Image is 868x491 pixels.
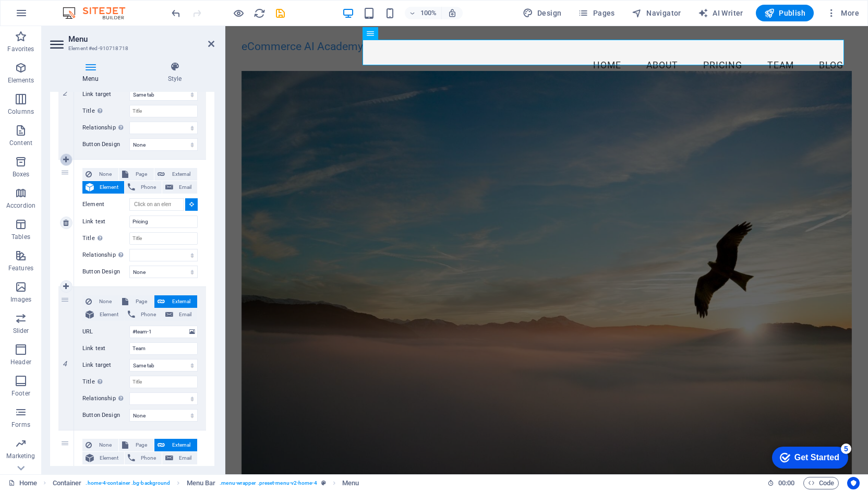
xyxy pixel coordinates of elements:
button: Phone [125,452,162,464]
button: None [82,295,118,308]
button: AI Writer [694,5,748,21]
label: Link text [82,215,129,228]
button: Publish [756,5,814,21]
label: Relationship [82,392,129,405]
input: Click on an element ... [129,198,184,211]
p: Favorites [7,45,34,53]
button: External [154,439,197,451]
h3: Element #ed-910718718 [68,44,194,53]
span: Phone [138,308,159,321]
span: Publish [764,8,805,18]
button: More [822,5,863,21]
label: Title [82,232,129,245]
span: External [168,168,194,181]
button: Page [119,168,154,181]
span: More [826,8,859,18]
label: Relationship [82,122,129,134]
p: Tables [11,233,30,241]
button: 100% [405,7,442,19]
label: Title [82,105,129,117]
div: Design (Ctrl+Alt+Y) [519,5,566,21]
button: Page [119,439,154,451]
span: Design [523,8,562,18]
span: Pages [578,8,614,18]
button: Email [162,308,197,321]
span: Click to select. Double-click to edit [53,477,82,489]
span: 00 00 [778,477,794,489]
span: Click to select. Double-click to edit [342,477,359,489]
span: AI Writer [698,8,743,18]
button: Usercentrics [847,477,860,489]
button: Design [519,5,566,21]
label: Button Design [82,266,129,278]
input: Link text... [129,215,198,228]
button: Phone [125,308,162,321]
p: Footer [11,389,30,398]
button: Element [82,308,124,321]
nav: breadcrumb [53,477,359,489]
span: Navigator [632,8,681,18]
span: Click to select. Double-click to edit [187,477,216,489]
span: . menu-wrapper .preset-menu-v2-home-4 [220,477,317,489]
i: This element is a customizable preset [321,480,326,486]
button: Email [162,452,197,464]
em: 2 [57,89,73,97]
button: Element [82,452,124,464]
label: Element [82,198,129,211]
i: Reload page [254,7,266,19]
input: Title [129,105,198,117]
button: External [154,168,197,181]
button: Email [162,181,197,194]
input: Link text... [129,342,198,355]
button: None [82,168,118,181]
em: 4 [57,360,73,368]
span: External [168,439,194,451]
span: Phone [138,181,159,194]
div: Get Started [31,11,76,21]
h4: Style [135,62,214,83]
span: None [95,295,115,308]
button: Phone [125,181,162,194]
span: Element [97,308,121,321]
button: reload [253,7,266,19]
button: Navigator [628,5,685,21]
label: Button Design [82,409,129,422]
p: Images [10,295,32,304]
i: Save (Ctrl+S) [274,7,286,19]
span: Code [808,477,834,489]
span: Email [176,452,194,464]
span: Element [97,181,121,194]
i: On resize automatically adjust zoom level to fit chosen device. [448,8,457,18]
button: undo [170,7,182,19]
div: 5 [77,2,88,13]
button: Click here to leave preview mode and continue editing [232,7,245,19]
img: Editor Logo [60,7,138,19]
label: Link target [82,359,129,372]
label: URL [82,326,129,338]
button: Pages [574,5,619,21]
span: . home-4-container .bg-background [86,477,170,489]
p: Elements [8,76,34,85]
span: Phone [138,452,159,464]
span: Email [176,181,194,194]
span: Element [97,452,121,464]
label: Title [82,376,129,388]
button: External [154,295,197,308]
input: Title [129,376,198,388]
span: Page [131,439,151,451]
h6: 100% [420,7,437,19]
button: save [274,7,286,19]
span: External [168,295,194,308]
input: URL... [129,326,198,338]
input: Title [129,232,198,245]
p: Forms [11,421,30,429]
h6: Session time [767,477,795,489]
p: Columns [8,107,34,116]
label: Button Design [82,138,129,151]
p: Content [9,139,32,147]
p: Boxes [13,170,30,178]
span: Email [176,308,194,321]
p: Header [10,358,31,366]
h4: Menu [50,62,135,83]
p: Marketing [6,452,35,460]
